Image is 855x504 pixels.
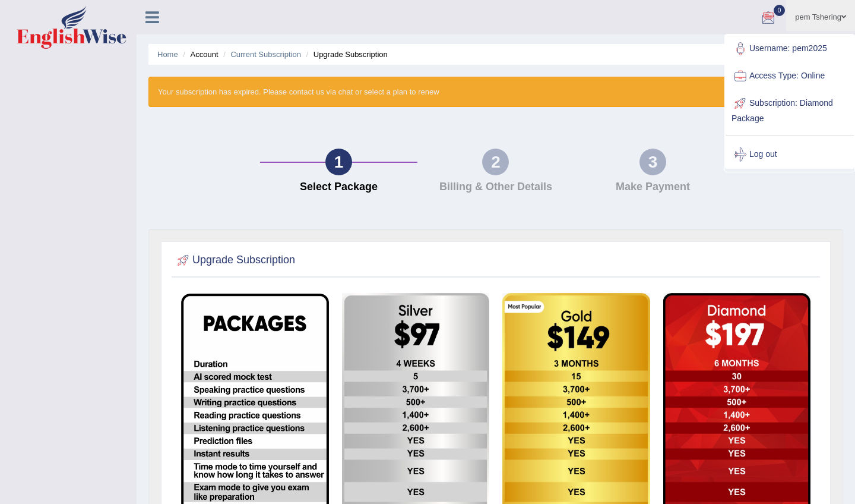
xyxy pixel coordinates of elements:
[303,49,388,60] li: Upgrade Subscription
[639,149,666,175] div: 3
[774,5,786,16] span: 0
[726,35,854,62] a: Username: pem2025
[230,50,301,59] a: Current Subscription
[148,77,843,107] div: Your subscription has expired. Please contact us via chat or select a plan to renew
[726,141,854,168] a: Log out
[157,50,178,59] a: Home
[726,90,854,130] a: Subscription: Diamond Package
[325,149,352,175] div: 1
[266,181,411,193] h4: Select Package
[726,62,854,90] a: Access Type: Online
[180,49,218,60] li: Account
[423,181,568,193] h4: Billing & Other Details
[482,149,509,175] div: 2
[175,251,295,269] h2: Upgrade Subscription
[580,181,725,193] h4: Make Payment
